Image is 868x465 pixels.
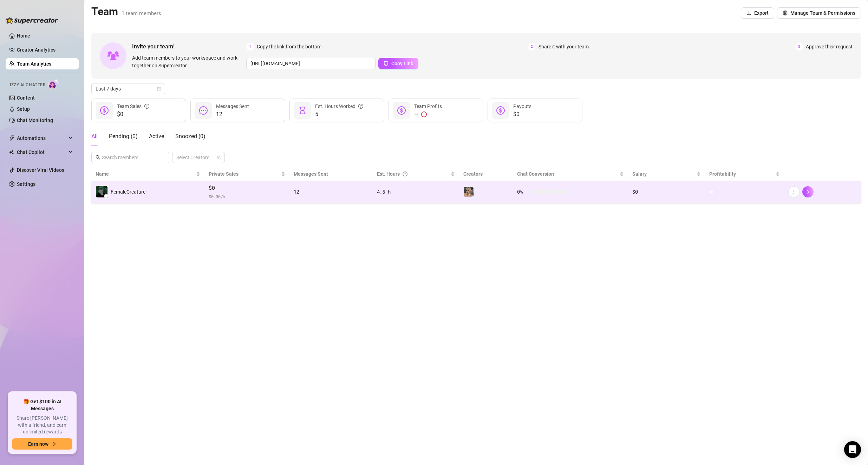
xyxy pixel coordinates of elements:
[513,103,531,109] span: Payouts
[397,106,406,115] span: dollar-circle
[6,17,58,24] img: logo-BBDzfeDw.svg
[117,110,149,119] span: $0
[358,102,363,110] span: question-circle
[91,132,98,141] div: All
[28,441,48,447] span: Earn now
[378,58,418,69] button: Copy Link
[149,133,164,140] span: Active
[17,44,73,55] a: Creator Analytics
[377,188,455,196] div: 4.5 h
[96,186,107,197] img: FemaleCreature
[216,103,249,109] span: Messages Sent
[48,79,59,89] img: AI Chatter
[17,147,67,158] span: Chat Copilot
[132,54,243,69] span: Add team members to your workspace and work together on Supercreator.
[414,110,442,119] div: —
[517,171,554,177] span: Chat Conversion
[91,5,161,18] h2: Team
[806,43,853,50] span: Approve their request
[9,135,15,141] span: thunderbolt
[91,167,204,181] th: Name
[17,167,64,173] a: Discover Viral Videos
[17,117,53,123] a: Chat Monitoring
[746,11,751,15] span: download
[517,188,528,196] span: 0 %
[528,43,536,50] span: 2
[12,438,72,450] button: Earn nowarrow-right
[705,181,784,203] td: —
[632,188,701,196] div: $0
[777,7,861,19] button: Manage Team & Permissions
[294,188,368,196] div: 12
[17,133,67,144] span: Automations
[199,106,208,115] span: message
[790,10,855,16] span: Manage Team & Permissions
[513,110,531,119] span: $0
[17,95,35,101] a: Content
[246,43,254,50] span: 1
[377,170,449,178] div: Est. Hours
[783,11,788,15] span: setting
[9,150,14,155] img: Chat Copilot
[741,7,774,19] button: Export
[464,187,474,197] img: Luna
[539,43,589,50] span: Share it with your team
[157,87,161,91] span: calendar
[12,415,72,436] span: Share [PERSON_NAME] with a friend, and earn unlimited rewards
[795,43,803,50] span: 3
[403,170,407,178] span: question-circle
[384,61,389,66] span: copy
[459,167,513,181] th: Creators
[111,188,145,196] span: FemaleCreature
[257,43,321,50] span: Copy the link from the bottom
[844,441,861,458] div: Open Intercom Messenger
[421,112,427,117] span: exclamation-circle
[217,155,221,160] span: team
[294,171,328,177] span: Messages Sent
[414,103,442,109] span: Team Profits
[122,10,161,16] span: 1 team members
[791,189,796,194] span: more
[496,106,505,115] span: dollar-circle
[17,61,51,67] a: Team Analytics
[109,132,138,141] div: Pending ( 0 )
[209,184,285,192] span: $0
[175,133,205,140] span: Snoozed ( 0 )
[632,171,647,177] span: Salary
[298,106,307,115] span: hourglass
[709,171,736,177] span: Profitability
[12,398,72,412] span: 🎁 Get $100 in AI Messages
[805,189,810,194] span: right
[96,170,195,178] span: Name
[96,155,100,160] span: search
[209,193,285,200] span: $ 0.00 /h
[216,110,249,119] span: 12
[10,82,45,88] span: Izzy AI Chatter
[17,181,35,187] a: Settings
[17,106,30,112] a: Setup
[51,442,56,446] span: arrow-right
[132,42,246,51] span: Invite your team!
[315,102,363,110] div: Est. Hours Worked
[100,106,109,115] span: dollar-circle
[754,10,769,16] span: Export
[102,154,159,161] input: Search members
[209,171,239,177] span: Private Sales
[391,61,413,66] span: Copy Link
[315,110,363,119] span: 5
[17,33,30,39] a: Home
[144,102,149,110] span: info-circle
[96,83,161,94] span: Last 7 days
[117,102,149,110] div: Team Sales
